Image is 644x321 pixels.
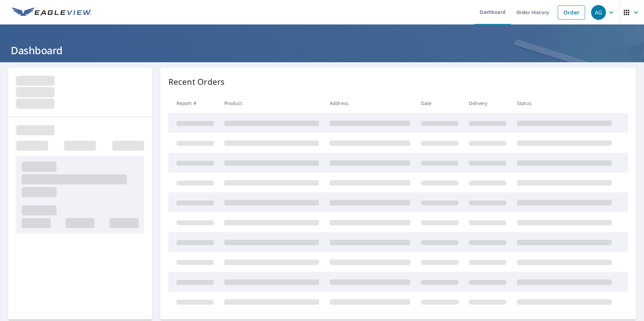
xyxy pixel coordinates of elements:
h1: Dashboard [8,43,636,57]
th: Address [324,93,416,113]
th: Delivery [463,93,512,113]
div: AG [591,5,606,20]
p: Recent Orders [168,76,225,88]
th: Status [512,93,617,113]
th: Date [416,93,464,113]
a: Order [558,5,585,20]
img: EV Logo [12,7,92,17]
th: Product [219,93,324,113]
th: Report # [168,93,219,113]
